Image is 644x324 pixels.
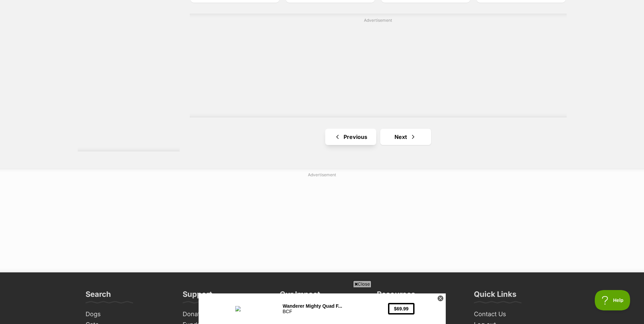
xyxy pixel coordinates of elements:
[189,10,216,21] button: $69.99
[84,15,163,21] div: BCF
[325,129,376,145] a: Previous page
[190,14,567,118] div: Advertisement
[471,309,562,320] a: Contact Us
[595,290,630,310] iframe: Help Scout Beacon - Open
[380,129,431,145] a: Next page
[474,289,516,303] h3: Quick Links
[180,309,270,320] a: Donate
[183,289,212,303] h3: Support
[158,181,487,266] iframe: Advertisement
[83,309,173,320] a: Dogs
[214,26,543,111] iframe: Advertisement
[86,289,111,303] h3: Search
[190,129,567,145] nav: Pagination
[84,10,163,15] div: Wanderer Mighty Quad F...
[353,281,371,287] span: Close
[199,290,446,321] iframe: Advertisement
